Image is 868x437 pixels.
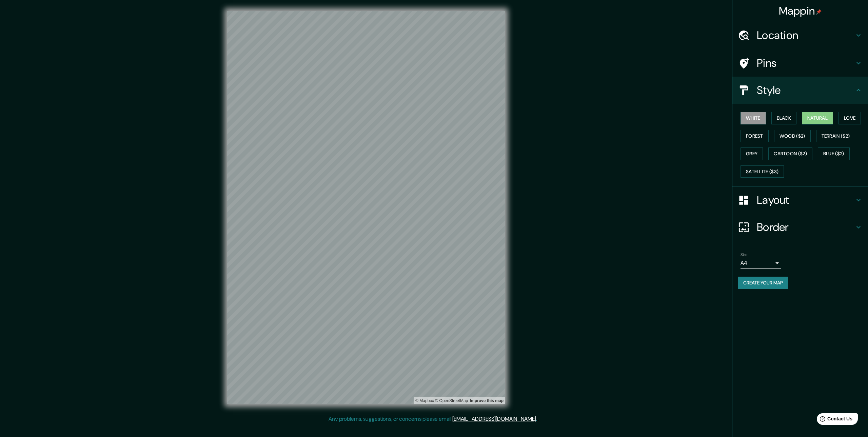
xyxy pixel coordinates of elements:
[768,147,812,160] button: Cartoon ($2)
[470,398,504,403] a: Map feedback
[738,277,788,289] button: Create your map
[779,4,822,18] h4: Mappin
[435,398,468,403] a: OpenStreetMap
[732,49,868,77] div: Pins
[732,186,868,214] div: Layout
[757,220,854,234] h4: Border
[732,214,868,241] div: Border
[227,11,505,404] canvas: Map
[818,147,850,160] button: Blue ($2)
[741,165,784,178] button: Satellite ($3)
[732,77,868,104] div: Style
[452,415,536,422] a: [EMAIL_ADDRESS][DOMAIN_NAME]
[732,22,868,49] div: Location
[808,411,861,430] iframe: Help widget launcher
[774,130,811,142] button: Wood ($2)
[839,112,861,124] button: Love
[741,252,748,258] label: Size
[415,398,434,403] a: Mapbox
[741,258,781,269] div: A4
[741,147,763,160] button: Grey
[329,415,537,423] p: Any problems, suggestions, or concerns please email .
[537,415,538,423] div: .
[741,130,769,142] button: Forest
[816,130,855,142] button: Terrain ($2)
[538,415,539,423] div: .
[741,112,766,124] button: White
[771,112,797,124] button: Black
[757,56,854,70] h4: Pins
[757,193,854,207] h4: Layout
[816,9,822,15] img: pin-icon.png
[757,28,854,42] h4: Location
[802,112,833,124] button: Natural
[757,83,854,97] h4: Style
